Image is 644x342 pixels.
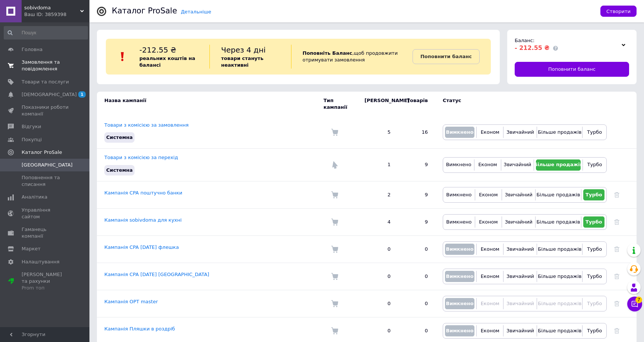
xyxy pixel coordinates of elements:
[357,263,398,290] td: 0
[22,226,69,240] span: Гаманець компанії
[357,290,398,317] td: 0
[22,79,69,85] span: Товари та послуги
[97,92,323,116] td: Назва кампанії
[481,129,499,135] span: Економ
[331,129,338,136] img: Комісія за замовлення
[104,217,181,223] a: Кампанія sobivdoma для кухні
[22,285,69,291] div: Prom топ
[445,216,473,228] button: Вимкнено
[331,300,338,307] img: Комісія за замовлення
[585,159,604,171] button: Турбо
[538,129,581,135] span: Більше продажів
[481,246,499,252] span: Економ
[479,127,501,138] button: Економ
[585,219,602,225] span: Турбо
[22,59,69,72] span: Замовлення та повідомлення
[181,9,211,15] a: Детальніше
[614,192,619,197] a: Видалити
[614,301,619,306] a: Видалити
[22,271,69,292] span: [PERSON_NAME] та рахунки
[446,246,473,252] span: Вимкнено
[331,273,338,280] img: Комісія за замовлення
[614,246,619,252] a: Видалити
[446,129,473,135] span: Вимкнено
[477,216,500,228] button: Економ
[606,9,631,14] span: Створити
[479,271,501,282] button: Економ
[504,189,533,200] button: Звичайний
[303,50,352,56] b: Поповніть Баланс
[587,246,602,252] span: Турбо
[481,273,499,279] span: Економ
[583,189,604,200] button: Турбо
[445,271,474,282] button: Вимкнено
[505,192,533,197] span: Звичайний
[117,51,128,62] img: :exclamation:
[398,290,435,317] td: 0
[331,218,338,226] img: Комісія за замовлення
[446,328,473,333] span: Вимкнено
[398,116,435,149] td: 16
[585,192,602,197] span: Турбо
[539,271,580,282] button: Більше продажів
[505,325,535,336] button: Звичайний
[323,92,357,116] td: Тип кампанії
[536,192,580,197] span: Більше продажів
[106,134,133,140] span: Системна
[505,244,535,255] button: Звичайний
[627,297,642,311] button: Чат з покупцем7
[22,207,69,220] span: Управління сайтом
[22,246,41,252] span: Маркет
[139,45,176,54] span: -212.55 ₴
[584,244,604,255] button: Турбо
[504,162,531,167] span: Звичайний
[357,116,398,149] td: 5
[24,4,80,11] span: sobivdoma
[477,189,500,200] button: Економ
[481,328,499,333] span: Економ
[584,127,604,138] button: Турбо
[104,122,189,128] a: Товари з комісією за замовлення
[479,219,498,225] span: Економ
[446,273,473,279] span: Вимкнено
[139,56,195,68] b: реальних коштів на балансі
[357,235,398,263] td: 0
[539,244,580,255] button: Більше продажів
[398,263,435,290] td: 0
[22,162,73,168] span: [GEOGRAPHIC_DATA]
[539,127,580,138] button: Більше продажів
[600,6,637,17] button: Створити
[614,273,619,279] a: Видалити
[506,328,534,333] span: Звичайний
[331,191,338,199] img: Комісія за замовлення
[22,136,42,143] span: Покупці
[478,162,497,167] span: Економ
[506,129,534,135] span: Звичайний
[587,129,602,135] span: Турбо
[413,49,480,64] a: Поповнити баланс
[539,298,580,309] button: Більше продажів
[22,104,69,117] span: Показники роботи компанії
[515,62,629,77] a: Поповнити баланс
[614,328,619,333] a: Видалити
[538,328,581,333] span: Більше продажів
[538,246,581,252] span: Більше продажів
[104,244,179,250] a: Кампанія CPA [DATE] флешка
[435,92,607,116] td: Статус
[357,181,398,208] td: 2
[291,45,413,69] div: , щоб продовжити отримувати замовлення
[22,174,69,188] span: Поповнення та списання
[538,273,581,279] span: Більше продажів
[504,216,533,228] button: Звичайний
[104,190,182,196] a: Кампанія CPA поштучно банки
[331,246,338,253] img: Комісія за замовлення
[331,161,338,169] img: Комісія за перехід
[614,219,619,225] a: Видалити
[506,273,534,279] span: Звичайний
[505,298,535,309] button: Звичайний
[505,127,535,138] button: Звичайний
[221,56,263,68] b: товари стануть неактивні
[584,271,604,282] button: Турбо
[446,219,471,225] span: Вимкнено
[539,325,580,336] button: Більше продажів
